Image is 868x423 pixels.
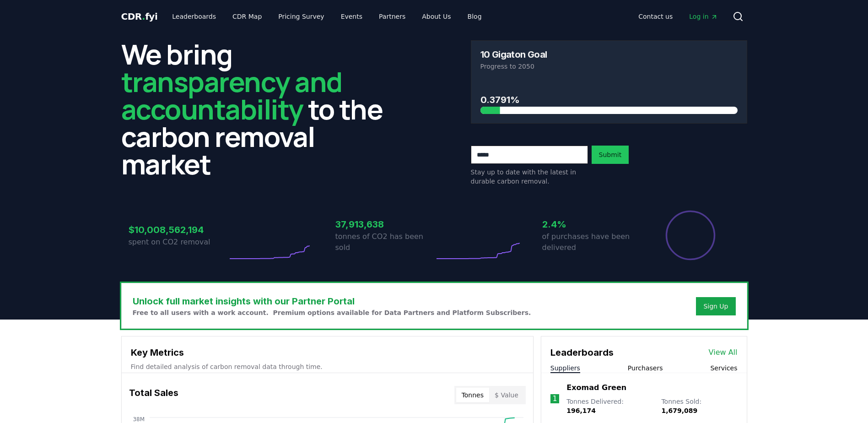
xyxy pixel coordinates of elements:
button: Services [710,363,737,373]
span: 196,174 [566,407,596,414]
h3: Unlock full market insights with our Partner Portal [133,294,531,308]
a: CDR Map [225,8,269,25]
h3: Key Metrics [131,346,524,359]
p: of purchases have been delivered [542,231,641,253]
p: spent on CO2 removal [129,237,227,248]
h2: We bring to the carbon removal market [121,40,398,178]
a: About Us [415,8,458,25]
h3: 37,913,638 [335,217,434,231]
span: CDR fyi [121,11,158,22]
p: tonnes of CO2 has been sold [335,231,434,253]
button: Submit [592,146,629,164]
p: Free to all users with a work account. Premium options available for Data Partners and Platform S... [133,308,531,317]
tspan: 38M [133,416,145,423]
p: Stay up to date with the latest in durable carbon removal. [471,168,588,186]
a: Exomad Green [566,382,626,393]
button: Tonnes [456,388,489,402]
a: Log in [682,8,725,25]
a: Leaderboards [165,8,223,25]
a: Partners [372,8,413,25]
nav: Main [631,8,725,25]
a: View All [709,347,738,358]
h3: Total Sales [129,386,178,404]
button: Purchasers [628,363,663,373]
p: Find detailed analysis of carbon removal data through time. [131,362,524,371]
a: Blog [460,8,489,25]
a: Events [334,8,370,25]
span: transparency and accountability [121,63,342,128]
div: Percentage of sales delivered [665,210,716,261]
h3: 0.3791% [480,93,738,107]
span: . [142,11,145,22]
p: Tonnes Delivered : [566,397,652,415]
nav: Main [165,8,489,25]
span: Log in [689,12,717,21]
a: CDR.fyi [121,10,158,23]
h3: 10 Gigaton Goal [480,50,547,59]
button: $ Value [489,388,524,402]
button: Sign Up [696,297,735,315]
a: Pricing Survey [271,8,331,25]
a: Contact us [631,8,680,25]
p: 1 [552,393,557,404]
a: Sign Up [703,302,728,311]
p: Tonnes Sold : [661,397,737,415]
h3: $10,008,562,194 [129,223,227,237]
h3: 2.4% [542,217,641,231]
p: Progress to 2050 [480,62,738,71]
h3: Leaderboards [550,346,614,359]
span: 1,679,089 [661,407,697,414]
button: Suppliers [550,363,580,373]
